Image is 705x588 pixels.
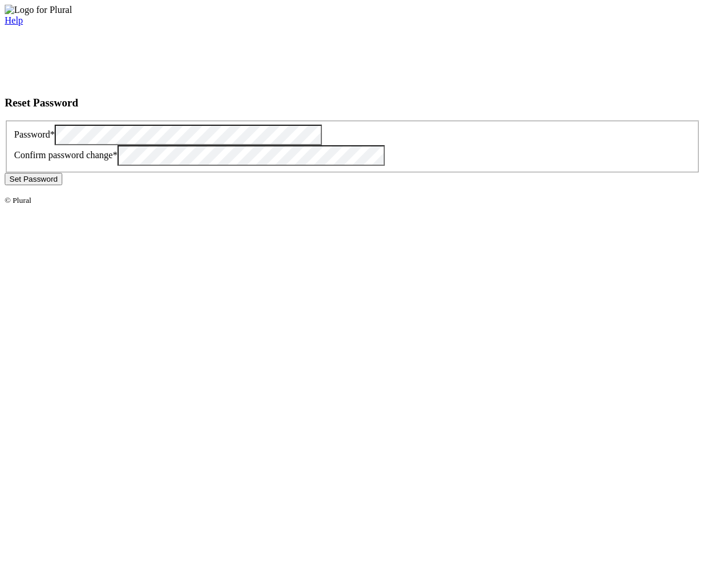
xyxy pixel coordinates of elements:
button: Set Password [5,173,62,185]
label: Password [14,129,55,139]
a: Help [5,15,23,25]
small: © Plural [5,196,31,205]
h3: Reset Password [5,96,700,109]
label: Confirm password change [14,150,117,160]
img: Logo for Plural [5,5,72,15]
